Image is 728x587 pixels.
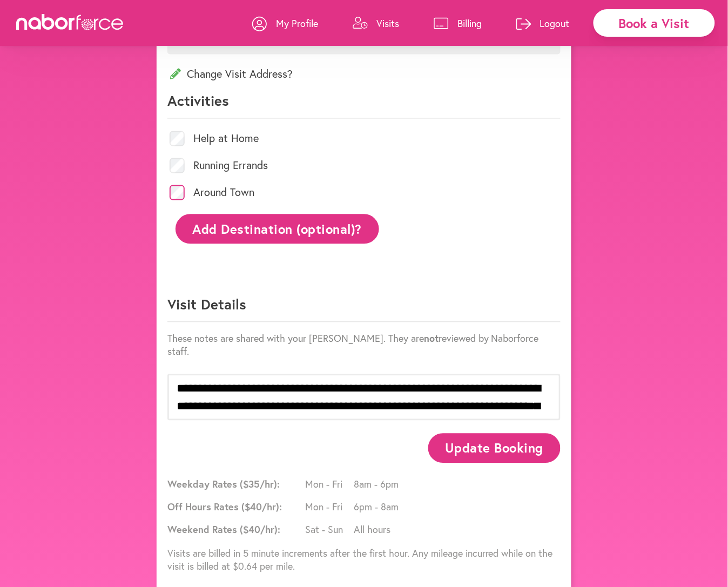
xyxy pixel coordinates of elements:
[193,187,254,198] label: Around Town
[193,133,259,144] label: Help at Home
[276,17,318,30] p: My Profile
[353,7,399,39] a: Visits
[167,547,561,573] p: Visits are billed in 5 minute increments after the first hour. Any mileage incurred while on the ...
[167,523,302,536] span: Weekend Rates
[241,501,282,514] span: ($ 40 /hr):
[167,66,561,81] p: Change Visit Address?
[305,501,354,514] span: Mon - Fri
[167,478,302,491] span: Weekday Rates
[516,7,570,39] a: Logout
[376,17,399,30] p: Visits
[240,523,280,536] span: ($ 40 /hr):
[434,7,482,39] a: Billing
[305,523,354,536] span: Sat - Sun
[424,332,439,345] strong: not
[428,434,561,463] button: Update Booking
[252,7,318,39] a: My Profile
[167,501,302,514] span: Off Hours Rates
[354,501,402,514] span: 6pm - 8am
[354,523,402,536] span: All hours
[240,478,280,491] span: ($ 35 /hr):
[594,9,715,37] div: Book a Visit
[167,92,561,119] p: Activities
[176,214,379,244] button: Add Destination (optional)?
[457,17,482,30] p: Billing
[354,478,402,491] span: 8am - 6pm
[193,160,268,171] label: Running Errands
[167,295,561,322] p: Visit Details
[167,332,561,358] p: These notes are shared with your [PERSON_NAME]. They are reviewed by Naborforce staff.
[540,17,570,30] p: Logout
[305,478,354,491] span: Mon - Fri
